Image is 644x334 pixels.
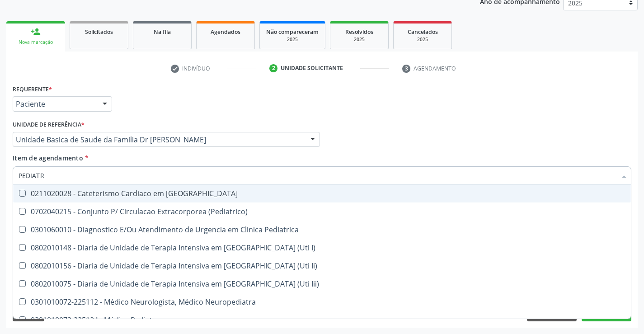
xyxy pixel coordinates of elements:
[16,99,94,108] span: Paciente
[269,64,277,72] div: 2
[19,226,625,233] div: 0301060010 - Diagnostico E/Ou Atendimento de Urgencia em Clinica Pediatrica
[19,208,625,215] div: 0702040215 - Conjunto P/ Circulacao Extracorporea (Pediatrico)
[19,298,625,306] div: 0301010072-225112 - Médico Neurologista, Médico Neuropediatra
[400,36,445,43] div: 2025
[281,64,343,72] div: Unidade solicitante
[266,28,319,36] span: Não compareceram
[13,154,83,162] span: Item de agendamento
[13,82,52,96] label: Requerente
[408,28,438,36] span: Cancelados
[19,244,625,251] div: 0802010148 - Diaria de Unidade de Terapia Intensiva em [GEOGRAPHIC_DATA] (Uti I)
[13,118,85,132] label: Unidade de referência
[85,28,113,36] span: Solicitados
[266,36,319,43] div: 2025
[19,262,625,269] div: 0802010156 - Diaria de Unidade de Terapia Intensiva em [GEOGRAPHIC_DATA] (Uti Ii)
[337,36,382,43] div: 2025
[154,28,171,36] span: Na fila
[19,190,625,197] div: 0211020028 - Cateterismo Cardiaco em [GEOGRAPHIC_DATA]
[19,316,625,324] div: 0301010072-225124 - Médico Pediatra
[13,39,59,46] div: Nova marcação
[211,28,240,36] span: Agendados
[31,27,41,37] div: person_add
[345,28,373,36] span: Resolvidos
[16,135,301,144] span: Unidade Basica de Saude da Familia Dr [PERSON_NAME]
[19,280,625,287] div: 0802010075 - Diaria de Unidade de Terapia Intensiva em [GEOGRAPHIC_DATA] (Uti Iii)
[19,166,616,184] input: Buscar por procedimentos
